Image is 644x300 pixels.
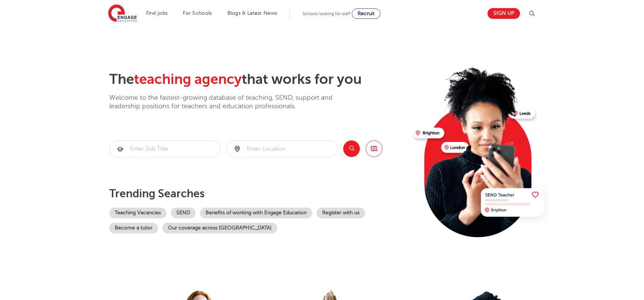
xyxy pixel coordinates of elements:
[109,223,158,233] a: Become a tutor
[109,71,407,88] h2: The that works for you
[146,10,168,16] a: Find jobs
[134,71,242,87] span: teaching agency
[227,10,278,16] a: Blogs & Latest News
[183,10,212,16] a: For Schools
[109,93,353,111] p: Welcome to the fastest-growing database of teaching, SEND, support and leadership positions for t...
[317,208,365,218] a: Register with us
[488,8,520,19] a: Sign up
[171,208,196,218] a: SEND
[110,141,220,157] input: Submit
[108,4,137,23] img: Engage Education
[226,140,338,157] div: Submit
[162,223,277,233] a: Our coverage across [GEOGRAPHIC_DATA]
[358,11,375,16] span: Recruit
[343,140,360,157] button: Search
[200,208,312,218] a: Benefits of working with Engage Education
[227,141,337,157] input: Submit
[303,11,350,16] span: Schools looking for staff
[352,8,380,19] a: Recruit
[109,187,407,200] p: Trending searches
[109,140,221,157] div: Submit
[109,208,166,218] a: Teaching Vacancies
